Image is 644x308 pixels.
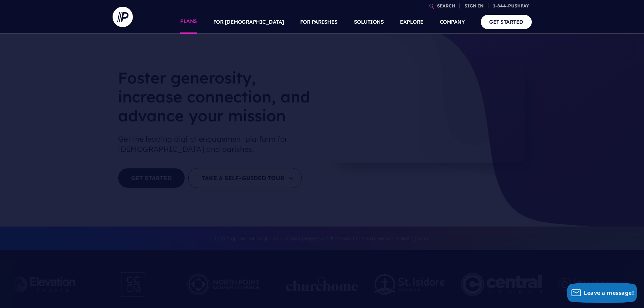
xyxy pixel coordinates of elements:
a: GET STARTED [481,15,532,29]
a: FOR [DEMOGRAPHIC_DATA] [213,10,284,34]
button: Leave a message! [567,283,637,303]
a: FOR PARISHES [300,10,338,34]
span: Leave a message! [584,289,634,297]
a: PLANS [180,10,197,34]
a: EXPLORE [400,10,424,34]
a: COMPANY [440,10,465,34]
a: SOLUTIONS [354,10,384,34]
